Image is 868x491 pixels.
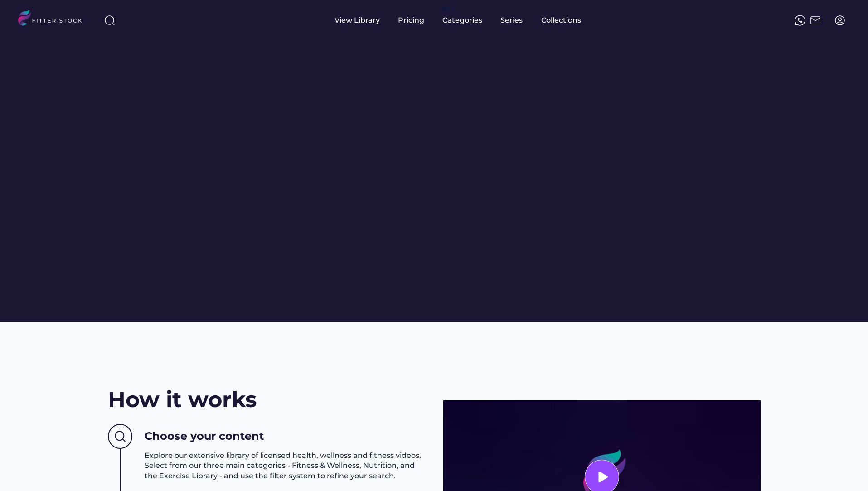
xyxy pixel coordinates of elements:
img: Frame%2051.svg [810,15,821,26]
h3: Choose your content [145,428,264,444]
div: View Library [335,15,380,25]
div: Pricing [398,15,424,25]
img: profile-circle.svg [834,15,845,26]
div: fvck [442,5,454,14]
h3: Explore our extensive library of licensed health, wellness and fitness videos. Select from our th... [145,451,425,481]
div: Categories [442,15,482,25]
div: Collections [541,15,581,25]
img: Group%201000002437%20%282%29.svg [108,424,132,449]
img: search-normal%203.svg [104,15,115,26]
div: Series [500,15,523,25]
img: LOGO.svg [18,10,90,29]
h2: How it works [108,384,257,415]
img: meteor-icons_whatsapp%20%281%29.svg [795,15,805,26]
